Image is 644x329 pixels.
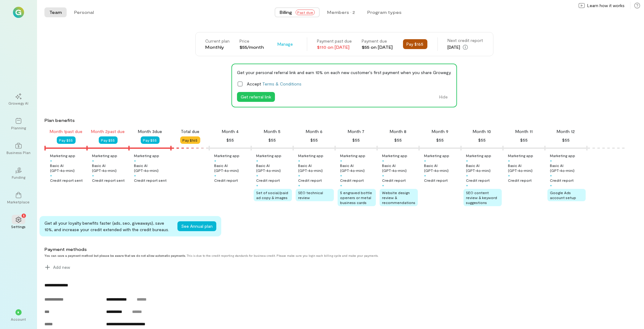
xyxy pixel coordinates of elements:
[382,173,384,178] div: +
[348,128,364,135] div: Month 7
[557,128,575,135] div: Month 12
[508,158,510,163] div: +
[550,173,552,178] div: +
[298,158,300,163] div: +
[403,39,427,49] button: Pay $165
[340,173,342,178] div: +
[6,150,31,155] div: Business Plan
[50,173,52,178] div: +
[181,128,199,135] div: Total due
[550,158,552,163] div: +
[327,9,355,15] div: Members · 2
[214,173,216,178] div: +
[247,81,301,87] span: Accept
[141,136,160,144] button: Pay $55
[587,2,625,9] span: Learn how it works
[550,153,575,158] div: Marketing app
[214,158,216,163] div: +
[7,113,30,135] a: Planning
[436,136,444,144] div: $55
[298,163,334,173] div: Basic AI (GPT‑4o‑mini)
[134,163,170,173] div: Basic AI (GPT‑4o‑mini)
[50,153,75,158] div: Marketing app
[222,128,239,135] div: Month 4
[478,136,486,144] div: $55
[362,44,393,50] div: $55 on [DATE]
[508,178,532,183] div: Credit report
[69,7,99,17] button: Personal
[7,199,30,204] div: Marketplace
[550,183,552,188] div: +
[362,38,393,44] div: Payment due
[466,153,491,158] div: Marketing app
[508,173,510,178] div: +
[424,163,460,173] div: Basic AI (GPT‑4o‑mini)
[298,178,322,183] div: Credit report
[237,69,451,76] div: Get your personal referral link and earn 10% on each new customer's first payment when you share ...
[240,38,264,44] div: Price
[237,92,275,102] button: Get referral link
[296,10,315,15] span: Past due
[44,246,582,252] div: Payment methods
[214,178,238,183] div: Credit report
[256,183,258,188] div: +
[226,136,234,144] div: $55
[466,163,502,173] div: Basic AI (GPT‑4o‑mini)
[298,190,323,200] span: SEO technical review
[508,163,544,173] div: Basic AI (GPT‑4o‑mini)
[515,128,533,135] div: Month 11
[50,128,82,135] div: Month 1 past due
[550,163,586,173] div: Basic AI (GPT‑4o‑mini)
[57,136,76,144] button: Pay $55
[394,136,402,144] div: $55
[310,136,318,144] div: $55
[180,136,200,144] button: Pay $165
[424,158,426,163] div: +
[562,136,570,144] div: $55
[424,178,448,183] div: Credit report
[7,162,30,185] a: Funding
[264,128,280,135] div: Month 5
[466,183,468,188] div: +
[240,44,264,50] div: $55/month
[362,7,406,17] button: Program types
[550,178,574,183] div: Credit report
[44,254,582,257] div: This is due to the credit reporting standards for business credit. Please make sure you login eac...
[50,163,86,173] div: Basic AI (GPT‑4o‑mini)
[256,173,258,178] div: +
[466,178,490,183] div: Credit report
[256,153,281,158] div: Marketing app
[550,190,576,200] span: Google Ads account setup
[340,163,376,173] div: Basic AI (GPT‑4o‑mini)
[382,153,407,158] div: Marketing app
[11,317,26,322] div: Account
[340,153,365,158] div: Marketing app
[12,175,25,180] div: Funding
[278,41,293,47] span: Manage
[206,38,230,44] div: Current plan
[466,158,468,163] div: +
[44,117,642,123] div: Plan benefits
[340,178,364,183] div: Credit report
[508,153,533,158] div: Marketing app
[274,39,297,49] button: Manage
[7,212,30,234] a: Settings
[256,163,292,173] div: Basic AI (GPT‑4o‑mini)
[317,44,352,50] div: $110 on [DATE]
[23,213,24,218] span: 1
[92,153,117,158] div: Marketing app
[306,128,322,135] div: Month 6
[432,128,448,135] div: Month 9
[206,44,230,50] div: Monthly
[382,178,406,183] div: Credit report
[268,136,276,144] div: $55
[177,221,216,231] button: See Annual plan
[466,173,468,178] div: +
[11,224,26,229] div: Settings
[448,37,483,44] div: Next credit report
[7,304,30,327] div: *Account
[256,190,288,200] span: Set of social/paid ad copy & images
[520,136,528,144] div: $55
[424,153,449,158] div: Marketing app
